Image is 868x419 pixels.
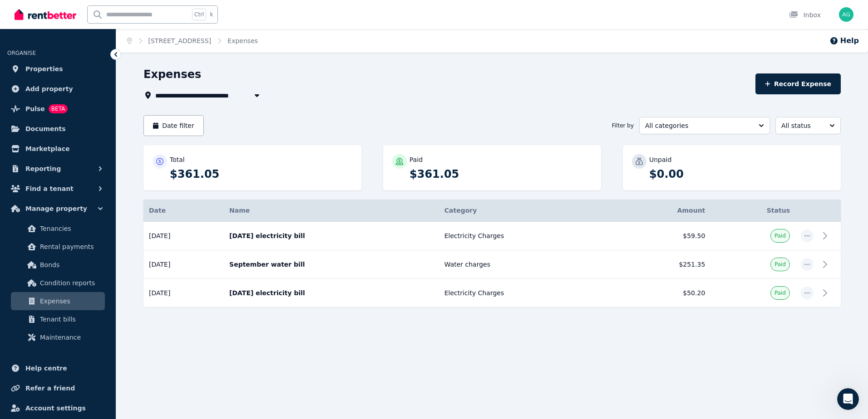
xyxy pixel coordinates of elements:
[143,279,224,307] td: [DATE]
[15,8,76,21] img: RentBetter
[409,155,423,164] p: Paid
[639,117,770,134] button: All categories
[612,122,634,129] span: Filter by
[19,155,74,164] span: Search for help
[7,80,108,98] a: Add property
[829,35,859,46] button: Help
[49,104,68,113] span: BETA
[837,388,859,410] iframe: Intercom live chat
[19,226,152,235] div: I need help - Can I talk to someone?
[75,306,107,312] span: Messages
[409,167,592,181] p: $361.05
[775,117,841,134] button: All status
[40,223,101,234] span: Tenancies
[40,296,101,307] span: Expenses
[11,328,105,346] a: Maintenance
[25,123,66,134] span: Documents
[774,261,786,268] span: Paid
[11,238,105,256] a: Rental payments
[116,29,269,53] nav: Breadcrumb
[224,200,439,222] th: Name
[229,288,434,297] p: [DATE] electricity bill
[649,167,832,181] p: $0.00
[170,155,185,164] p: Total
[13,222,168,239] div: I need help - Can I talk to someone?
[19,115,152,124] div: Send us a message
[7,180,108,198] button: Find a tenant
[60,283,121,319] button: Messages
[439,200,614,222] th: Category
[439,250,614,279] td: Water charges
[7,399,108,417] a: Account settings
[148,37,212,44] a: [STREET_ADDRESS]
[11,274,105,292] a: Condition reports
[649,155,671,164] p: Unpaid
[143,67,201,82] h1: Expenses
[439,279,614,307] td: Electricity Charges
[210,11,213,18] span: k
[710,200,795,222] th: Status
[7,379,108,397] a: Refer a friend
[11,219,105,238] a: Tenancies
[13,189,168,205] div: How much does it cost?
[7,120,108,138] a: Documents
[121,283,182,319] button: Help
[229,260,434,269] p: September water bill
[11,256,105,274] a: Bonds
[7,100,108,118] a: PulseBETA
[781,121,822,130] span: All status
[7,50,36,56] span: ORGANISE
[229,231,434,240] p: [DATE] electricity bill
[25,183,74,194] span: Find a tenant
[13,150,168,168] button: Search for help
[789,10,821,19] div: Inbox
[839,7,853,22] img: Andrew Golding
[13,205,168,222] div: Lease Agreement
[774,289,786,297] span: Paid
[25,163,61,174] span: Reporting
[25,143,69,154] span: Marketplace
[19,175,152,185] div: Rental Payments - How They Work
[143,200,224,222] th: Date
[25,363,67,374] span: Help centre
[774,232,786,239] span: Paid
[755,73,841,94] button: Record Expense
[25,103,45,114] span: Pulse
[123,15,142,33] img: Profile image for Rochelle
[40,332,101,343] span: Maintenance
[143,115,204,136] button: Date filter
[25,383,75,394] span: Refer a friend
[25,403,86,414] span: Account settings
[40,278,101,288] span: Condition reports
[192,9,206,20] span: Ctrl
[170,167,352,181] p: $361.05
[40,241,101,252] span: Rental payments
[9,107,173,141] div: Send us a messageWe'll be back online [DATE]
[11,310,105,328] a: Tenant bills
[18,64,163,80] p: Hi [PERSON_NAME]
[614,200,711,222] th: Amount
[645,121,751,130] span: All categories
[20,306,40,312] span: Home
[89,15,107,33] img: Profile image for Jeremy
[227,37,258,44] a: Expenses
[7,359,108,377] a: Help centre
[25,83,73,94] span: Add property
[7,140,108,158] a: Marketplace
[156,15,173,31] div: Close
[614,222,711,250] td: $59.50
[19,124,152,134] div: We'll be back online [DATE]
[143,222,224,250] td: [DATE]
[13,172,168,189] div: Rental Payments - How They Work
[439,222,614,250] td: Electricity Charges
[7,160,108,178] button: Reporting
[18,80,163,95] p: How can we help?
[40,259,101,270] span: Bonds
[614,250,711,279] td: $251.35
[25,203,87,214] span: Manage property
[11,292,105,310] a: Expenses
[106,15,124,33] img: Profile image for Earl
[614,279,711,307] td: $50.20
[18,19,71,30] img: logo
[40,314,101,325] span: Tenant bills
